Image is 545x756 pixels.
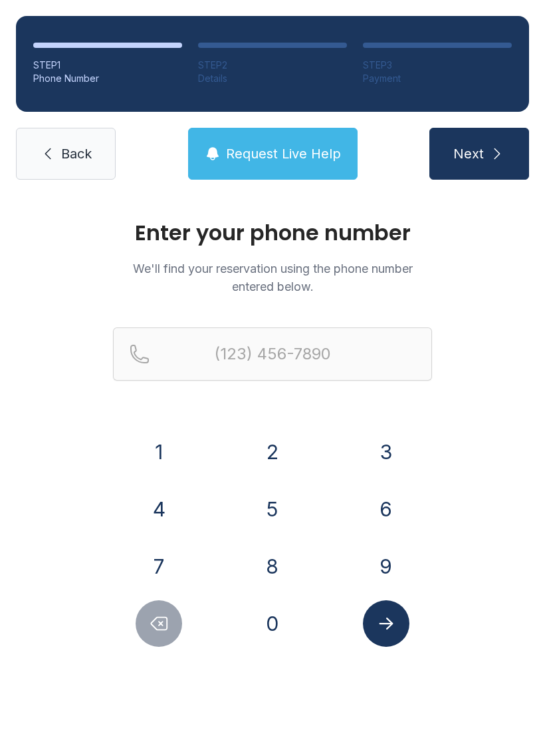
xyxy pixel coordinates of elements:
[198,72,347,85] div: Details
[453,144,484,163] span: Next
[33,59,182,72] div: STEP 1
[249,600,296,647] button: 0
[363,600,409,647] button: Submit lookup form
[363,59,512,72] div: STEP 3
[363,543,409,590] button: 9
[363,429,409,475] button: 3
[113,222,432,244] h1: Enter your phone number
[249,486,296,532] button: 5
[363,486,409,532] button: 6
[249,543,296,590] button: 8
[136,429,182,475] button: 1
[61,144,92,163] span: Back
[226,144,341,163] span: Request Live Help
[198,59,347,72] div: STEP 2
[136,543,182,590] button: 7
[113,327,432,381] input: Reservation phone number
[249,429,296,475] button: 2
[33,72,182,85] div: Phone Number
[136,486,182,532] button: 4
[113,260,432,295] p: We'll find your reservation using the phone number entered below.
[363,72,512,85] div: Payment
[136,600,182,647] button: Delete number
